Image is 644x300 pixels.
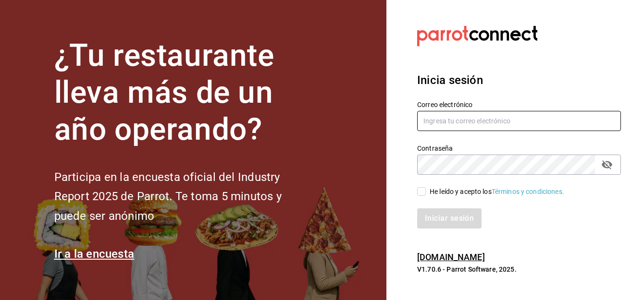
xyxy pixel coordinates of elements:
[54,247,135,261] a: Ir a la encuesta
[54,168,314,226] h2: Participa en la encuesta oficial del Industry Report 2025 de Parrot. Te toma 5 minutos y puede se...
[417,101,621,108] label: Correo electrónico
[417,264,621,274] p: V1.70.6 - Parrot Software, 2025.
[430,187,564,197] div: He leído y acepto los
[417,72,621,89] h3: Inicia sesión
[492,188,564,195] a: Términos y condiciones.
[417,252,485,262] a: [DOMAIN_NAME]
[417,111,621,131] input: Ingresa tu correo electrónico
[599,156,615,173] button: passwordField
[54,37,314,148] h1: ¿Tu restaurante lleva más de un año operando?
[417,145,621,152] label: Contraseña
